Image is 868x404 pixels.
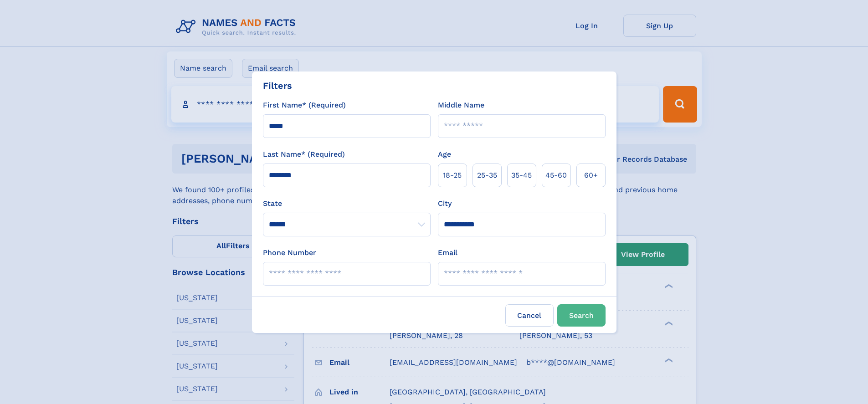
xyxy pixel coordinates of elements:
[505,304,554,327] label: Cancel
[263,198,431,209] label: State
[263,247,316,258] label: Phone Number
[438,247,457,258] label: Email
[443,170,462,181] span: 18‑25
[557,304,606,327] button: Search
[438,100,484,111] label: Middle Name
[438,198,452,209] label: City
[545,170,567,181] span: 45‑60
[477,170,497,181] span: 25‑35
[511,170,532,181] span: 35‑45
[584,170,598,181] span: 60+
[438,149,451,160] label: Age
[263,79,292,92] div: Filters
[263,149,345,160] label: Last Name* (Required)
[263,100,346,111] label: First Name* (Required)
